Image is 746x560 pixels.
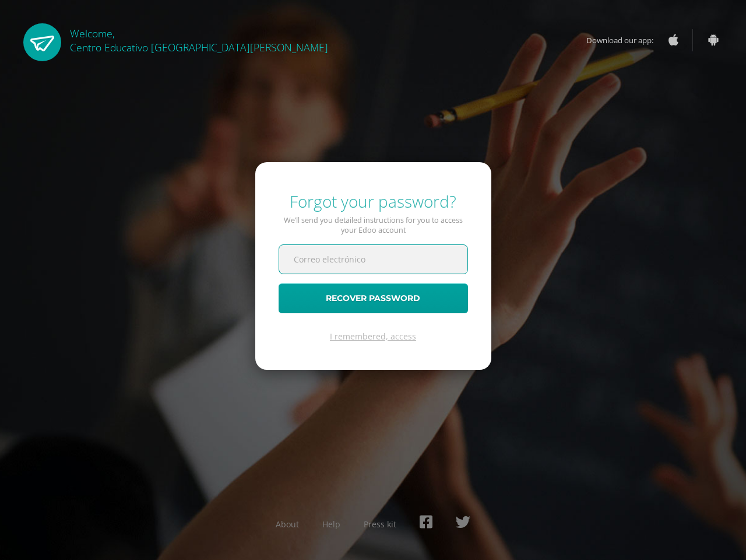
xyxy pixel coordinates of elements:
[330,331,416,342] a: I remembered, access
[279,283,468,313] button: Recover password
[279,245,467,274] input: Correo electrónico
[276,519,299,530] a: About
[322,519,340,530] a: Help
[279,216,468,235] p: We’ll send you detailed instructions for you to access your Edoo account
[586,29,665,51] span: Download our app:
[279,190,468,212] div: Forgot your password?
[364,519,396,530] a: Press kit
[70,40,328,54] span: Centro Educativo [GEOGRAPHIC_DATA][PERSON_NAME]
[70,23,328,54] div: Welcome,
